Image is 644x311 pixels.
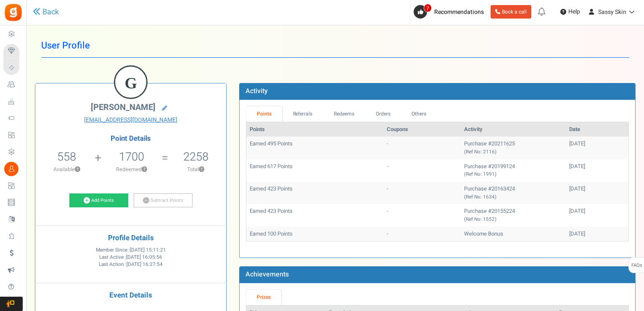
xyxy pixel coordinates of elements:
[127,261,163,268] span: [DATE] 16:27:54
[464,171,496,178] small: (Ref No: 1991)
[491,5,531,19] a: Book a call
[631,257,642,273] span: FAQs
[119,150,144,163] h5: 1700
[569,163,625,171] div: [DATE]
[434,8,484,16] span: Recommendations
[142,167,147,172] button: ?
[4,3,23,22] img: Gratisfaction
[246,137,383,159] td: Earned 495 Points
[569,185,625,193] div: [DATE]
[569,207,625,215] div: [DATE]
[282,106,323,122] a: Referrals
[557,5,583,19] a: Help
[69,193,128,208] a: Add Points
[246,227,383,241] td: Earned 100 Points
[134,193,193,208] a: Subtract Points
[246,182,383,204] td: Earned 423 Points
[464,193,496,201] small: (Ref No: 1634)
[91,101,156,113] span: [PERSON_NAME]
[461,182,566,204] td: Purchase #20163424
[42,234,220,242] h4: Profile Details
[461,159,566,182] td: Purchase #20199124
[246,122,383,137] th: Points
[35,135,226,142] h4: Point Details
[41,34,629,58] h1: User Profile
[464,216,496,223] small: (Ref No: 1552)
[40,166,94,173] p: Available
[383,227,461,241] td: -
[566,8,580,16] span: Help
[246,106,282,122] a: Points
[96,247,166,254] span: Member Since :
[461,137,566,159] td: Purchase #20211625
[246,290,281,305] a: Prizes
[246,204,383,226] td: Earned 423 Points
[569,230,625,238] div: [DATE]
[42,116,220,124] a: [EMAIL_ADDRESS][DOMAIN_NAME]
[183,150,209,163] h5: 2258
[102,166,161,173] p: Redeemed
[424,4,432,12] span: 7
[464,148,496,155] small: (Ref No: 2116)
[245,86,268,96] b: Activity
[126,254,162,261] span: [DATE] 16:05:56
[461,227,566,241] td: Welcome Bonus
[245,269,289,279] b: Achievements
[115,67,146,99] figcaption: G
[383,122,461,137] th: Coupons
[566,122,628,137] th: Date
[99,261,163,268] span: Last Action :
[383,137,461,159] td: -
[598,8,626,16] span: Sassy Skin
[414,5,487,19] a: 7 Recommendations
[383,204,461,226] td: -
[99,254,162,261] span: Last Active :
[401,106,437,122] a: Others
[569,140,625,148] div: [DATE]
[461,122,566,137] th: Activity
[383,159,461,182] td: -
[246,159,383,182] td: Earned 617 Points
[42,292,220,300] h4: Event Details
[323,106,365,122] a: Redeems
[130,247,166,254] span: [DATE] 15:11:21
[383,182,461,204] td: -
[57,148,76,165] span: 558
[199,167,204,172] button: ?
[169,166,222,173] p: Total
[365,106,401,122] a: Orders
[75,167,80,172] button: ?
[461,204,566,226] td: Purchase #20155224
